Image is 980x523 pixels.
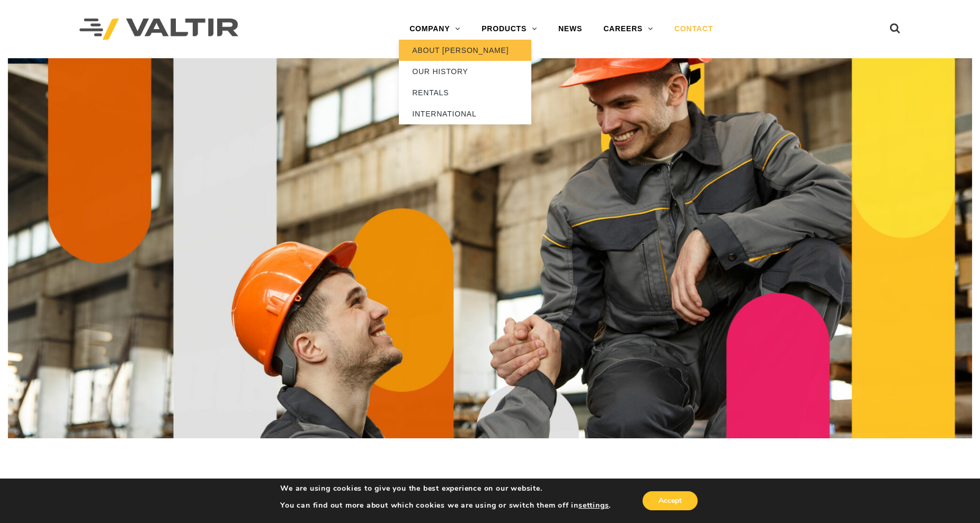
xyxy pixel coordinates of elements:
[280,484,611,493] p: We are using cookies to give you the best experience on our website.
[471,19,548,40] a: PRODUCTS
[643,491,698,510] button: Accept
[664,19,724,40] a: CONTACT
[8,58,972,438] img: Contact_1
[548,19,593,40] a: NEWS
[399,19,471,40] a: COMPANY
[399,82,531,103] a: RENTALS
[280,501,611,510] p: You can find out more about which cookies we are using or switch them off in .
[399,40,531,61] a: ABOUT [PERSON_NAME]
[593,19,664,40] a: CAREERS
[399,61,531,82] a: OUR HISTORY
[79,19,238,40] img: Valtir
[399,103,531,124] a: INTERNATIONAL
[578,501,609,510] button: settings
